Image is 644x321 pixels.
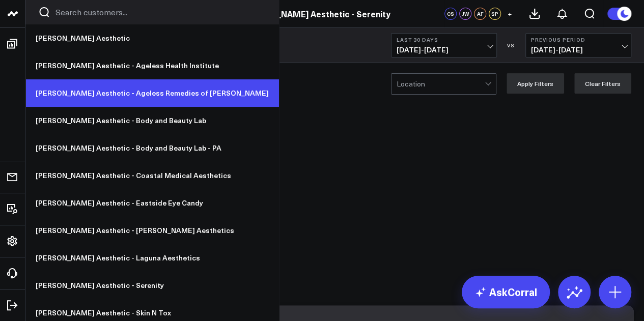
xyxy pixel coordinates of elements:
a: [PERSON_NAME] Aesthetic - Coastal Medical Aesthetics [25,162,279,189]
a: [PERSON_NAME] Aesthetic - [PERSON_NAME] Aesthetics [25,217,279,244]
a: [PERSON_NAME] Aesthetic - Serenity [241,8,390,19]
b: Last 30 Days [397,37,491,43]
a: [PERSON_NAME] Aesthetic - Body and Beauty Lab - PA [25,134,279,162]
button: Last 30 Days[DATE]-[DATE] [391,33,497,57]
div: AF [474,8,486,20]
div: VS [502,42,520,48]
a: [PERSON_NAME] Aesthetic - Eastside Eye Candy [25,189,279,217]
a: AskCorral [462,276,550,308]
button: Apply Filters [507,73,564,94]
div: CS [444,8,457,20]
a: [PERSON_NAME] Aesthetic - Ageless Remedies of [PERSON_NAME] [25,79,279,107]
div: JW [459,8,471,20]
span: [DATE] - [DATE] [397,46,491,54]
div: SP [489,8,501,20]
button: Previous Period[DATE]-[DATE] [525,33,631,57]
input: Search customers input [55,7,266,18]
span: [DATE] - [DATE] [531,46,626,54]
span: + [508,10,512,17]
a: [PERSON_NAME] Aesthetic - Ageless Health Institute [25,52,279,79]
button: + [503,8,516,20]
button: Search customers button [38,6,50,18]
a: [PERSON_NAME] Aesthetic [25,24,279,52]
button: Clear Filters [574,73,631,94]
a: [PERSON_NAME] Aesthetic - Serenity [25,272,279,299]
a: [PERSON_NAME] Aesthetic - Laguna Aesthetics [25,244,279,272]
a: [PERSON_NAME] Aesthetic - Body and Beauty Lab [25,107,279,134]
b: Previous Period [531,37,626,43]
